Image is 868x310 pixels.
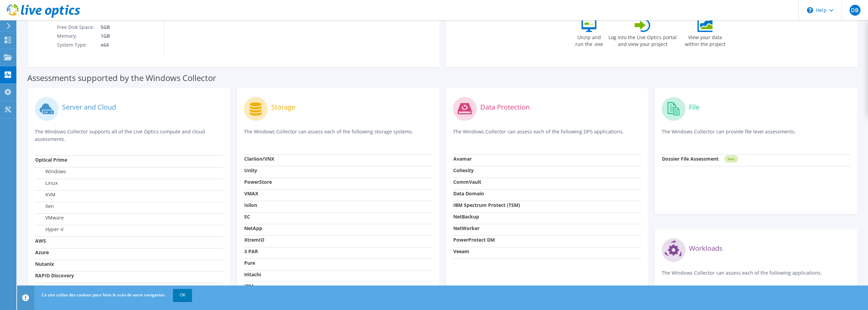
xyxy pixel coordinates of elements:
[35,180,58,186] label: Linux
[244,225,262,231] strong: NetApp
[244,128,432,142] p: The Windows Collector can assess each of the following storage systems.
[35,238,46,244] strong: AWS
[27,75,216,81] label: Assessments supported by the Windows Collector
[728,157,735,161] tspan: NEW!
[453,202,520,208] strong: IBM Spectrum Protect (TSM)
[453,167,474,174] strong: Cohesity
[35,168,66,175] label: Windows
[35,261,54,267] strong: Nutanix
[35,128,223,143] p: The Windows Collector supports all of the Live Optics compute and cloud assessments.
[57,23,95,32] td: Free Disk Space:
[244,179,272,185] strong: PowerStore
[480,104,530,111] label: Data Protection
[689,245,723,252] label: Workloads
[244,260,255,266] strong: Pure
[453,128,642,142] p: The Windows Collector can assess each of the following DPS applications.
[453,225,480,231] strong: NetWorker
[57,40,95,49] td: System Type:
[453,190,484,197] strong: Data Domain
[453,156,472,162] strong: Avamar
[662,269,850,283] p: The Windows Collector can assess each of the following applications.
[662,128,850,142] p: The Windows Collector can provide file level assessments.
[95,23,144,32] td: 5GB
[689,104,700,111] label: File
[680,32,730,48] label: View your data within the project
[35,226,63,233] label: Hyper-V
[271,104,295,111] label: Storage
[850,5,860,16] span: DB
[244,283,253,289] strong: IBM
[244,236,264,243] strong: XtremIO
[35,203,54,210] label: Xen
[42,292,166,298] span: Ce site utilise des cookies pour faire le suivi de votre navigation.
[453,236,495,243] strong: PowerProtect DM
[244,271,261,278] strong: Hitachi
[57,32,95,40] td: Memory:
[62,104,116,111] label: Server and Cloud
[35,272,74,279] strong: RAPID Discovery
[35,284,62,290] strong: Kubernetes
[453,179,481,185] strong: CommVault
[35,214,64,221] label: VMware
[173,289,192,301] a: OK
[35,157,67,163] strong: Optical Prime
[244,248,258,255] strong: 3 PAR
[244,190,258,197] strong: VMAX
[244,213,250,220] strong: SC
[35,249,49,256] strong: Azure
[244,202,257,208] strong: Isilon
[95,40,144,49] td: x64
[95,32,144,40] td: 1GB
[35,191,56,198] label: KVM
[573,32,605,48] label: Unzip and run the .exe
[453,248,469,255] strong: Veeam
[608,32,677,48] label: Log into the Live Optics portal and view your project
[662,156,719,162] strong: Dossier File Assessment
[244,156,274,162] strong: Clariion/VNX
[453,213,479,220] strong: NetBackup
[244,167,257,174] strong: Unity
[807,7,813,13] svg: \n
